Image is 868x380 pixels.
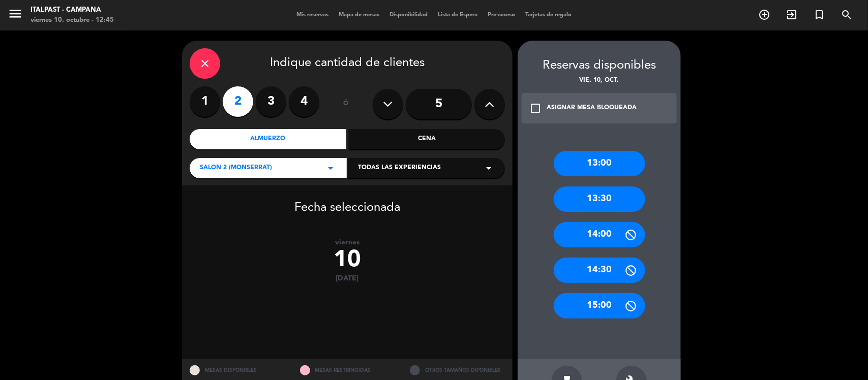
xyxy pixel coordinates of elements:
[529,102,542,114] i: check_box_outline_blank
[358,163,441,173] span: Todas las experiencias
[554,186,645,212] div: 13:30
[841,9,853,21] i: search
[8,6,23,25] button: menu
[813,9,825,21] i: turned_in_not
[256,86,286,117] label: 3
[31,15,114,25] div: viernes 10. octubre - 12:45
[349,129,505,149] div: Cena
[518,56,681,76] div: Reservas disponibles
[190,86,220,117] label: 1
[190,129,346,149] div: Almuerzo
[554,151,645,176] div: 13:00
[291,12,334,18] span: Mis reservas
[483,162,495,174] i: arrow_drop_down
[547,103,637,113] div: ASIGNAR MESA BLOQUEADA
[8,6,23,21] i: menu
[554,222,645,247] div: 14:00
[334,12,384,18] span: Mapa de mesas
[554,293,645,319] div: 15:00
[182,238,513,247] div: viernes
[31,5,114,15] div: Italpast - Campana
[190,48,505,79] div: Indique cantidad de clientes
[199,57,211,70] i: close
[182,247,513,274] div: 10
[182,185,513,218] div: Fecha seleccionada
[433,12,483,18] span: Lista de Espera
[554,258,645,283] div: 14:30
[330,86,363,122] div: ó
[182,274,513,283] div: [DATE]
[758,9,770,21] i: add_circle_outline
[483,12,520,18] span: Pre-acceso
[520,12,577,18] span: Tarjetas de regalo
[289,86,319,117] label: 4
[786,9,798,21] i: exit_to_app
[518,76,681,86] div: vie. 10, oct.
[200,163,272,173] span: Salon 2 (Monserrat)
[384,12,433,18] span: Disponibilidad
[324,162,337,174] i: arrow_drop_down
[223,86,253,117] label: 2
